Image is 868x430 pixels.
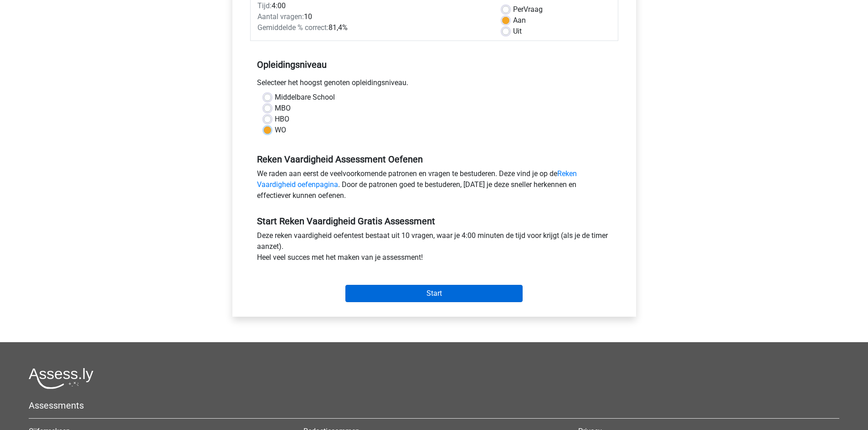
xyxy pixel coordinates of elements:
[513,5,524,14] span: Per
[257,56,611,74] h5: Opleidingsniveau
[275,114,289,125] label: HBO
[250,230,618,267] div: Deze reken vaardigheid oefentest bestaat uit 10 vragen, waar je 4:00 minuten de tijd voor krijgt ...
[29,400,839,411] h5: Assessments
[251,0,495,11] div: 4:00
[257,23,329,32] span: Gemiddelde % correct:
[257,154,611,165] h5: Reken Vaardigheid Assessment Oefenen
[513,26,522,37] label: Uit
[257,1,272,10] span: Tijd:
[250,168,618,205] div: We raden aan eerst de veelvoorkomende patronen en vragen te bestuderen. Deze vind je op de . Door...
[29,368,93,389] img: Assessly logo
[513,4,543,15] label: Vraag
[251,22,495,33] div: 81,4%
[513,15,526,26] label: Aan
[345,285,523,302] input: Start
[275,92,335,103] label: Middelbare School
[251,11,495,22] div: 10
[275,103,291,114] label: MBO
[257,12,304,21] span: Aantal vragen:
[250,77,618,92] div: Selecteer het hoogst genoten opleidingsniveau.
[275,125,286,136] label: WO
[257,216,611,227] h5: Start Reken Vaardigheid Gratis Assessment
